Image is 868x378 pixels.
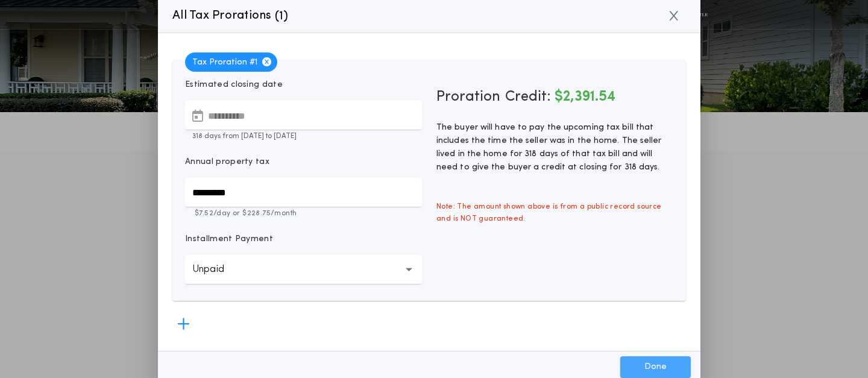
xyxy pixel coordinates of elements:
[436,87,500,107] span: Proration
[185,156,269,168] p: Annual property tax
[185,233,273,245] p: Installment Payment
[192,262,244,277] p: Unpaid
[279,10,283,22] span: 1
[505,90,551,104] span: Credit:
[185,79,422,91] p: Estimated closing date
[620,356,691,378] button: Done
[172,6,289,25] p: All Tax Prorations ( )
[185,52,277,72] span: Tax Proration # 1
[185,208,422,219] p: $7.52 /day or $228.75 /month
[185,131,422,142] p: 318 days from [DATE] to [DATE]
[185,255,422,284] button: Unpaid
[555,90,615,104] span: $2,391.54
[429,194,681,232] span: Note: The amount shown above is from a public record source and is NOT guaranteed.
[185,178,422,207] input: Annual property tax
[436,123,662,172] span: The buyer will have to pay the upcoming tax bill that includes the time the seller was in the hom...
